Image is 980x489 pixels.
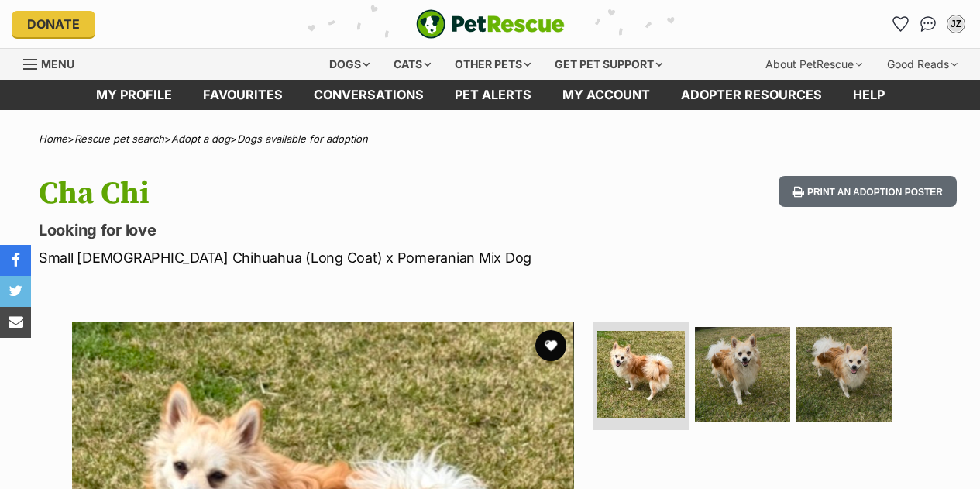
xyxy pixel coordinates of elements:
div: Cats [383,49,442,80]
span: Menu [41,57,74,71]
div: Get pet support [544,49,673,80]
a: My account [547,80,665,110]
a: Pet alerts [439,80,547,110]
a: Rescue pet search [74,133,164,145]
p: Looking for love [39,219,599,241]
button: Print an adoption poster [779,176,957,208]
a: Donate [12,11,95,37]
a: Favourites [888,12,913,36]
a: PetRescue [416,9,565,39]
img: chat-41dd97257d64d25036548639549fe6c8038ab92f7586957e7f3b1b290dea8141.svg [920,16,937,32]
a: Favourites [187,80,298,110]
a: Dogs available for adoption [237,133,368,145]
img: Photo of Cha Chi [597,331,685,418]
div: Other pets [444,49,542,80]
div: About PetRescue [755,49,873,80]
a: Home [39,133,67,145]
h1: Cha Chi [39,176,599,212]
img: Photo of Cha Chi [796,327,892,422]
div: JZ [948,16,964,32]
button: favourite [535,330,566,361]
ul: Account quick links [888,12,968,36]
div: Dogs [318,49,380,80]
a: Adopt a dog [171,133,230,145]
button: My account [944,12,968,36]
div: Good Reads [876,49,968,80]
img: Photo of Cha Chi [695,327,790,422]
a: Help [837,80,900,110]
a: Menu [23,49,85,77]
p: Small [DEMOGRAPHIC_DATA] Chihuahua (Long Coat) x Pomeranian Mix Dog [39,247,599,268]
img: logo-e224e6f780fb5917bec1dbf3a21bbac754714ae5b6737aabdf751b685950b380.svg [416,9,565,39]
a: Conversations [916,12,940,36]
a: My profile [81,80,187,110]
a: Adopter resources [665,80,837,110]
a: conversations [298,80,439,110]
